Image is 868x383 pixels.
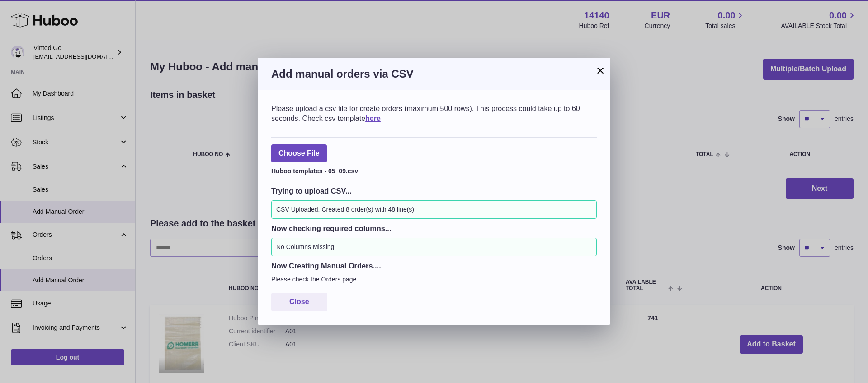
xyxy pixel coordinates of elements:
[595,65,606,76] button: ×
[271,186,597,196] h3: Trying to upload CSV...
[271,67,597,81] h3: Add manual orders via CSV
[271,261,597,271] h3: Now Creating Manual Orders....
[271,223,597,233] h3: Now checking required columns...
[271,165,597,175] div: Huboo templates - 05_09.csv
[271,144,327,163] span: Choose File
[271,238,597,256] div: No Columns Missing
[271,200,597,219] div: CSV Uploaded. Created 8 order(s) with 48 line(s)
[271,104,597,123] div: Please upload a csv file for create orders (maximum 500 rows). This process could take up to 60 s...
[271,293,327,311] button: Close
[289,298,309,305] span: Close
[271,275,597,284] p: Please check the Orders page.
[365,115,381,122] a: here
